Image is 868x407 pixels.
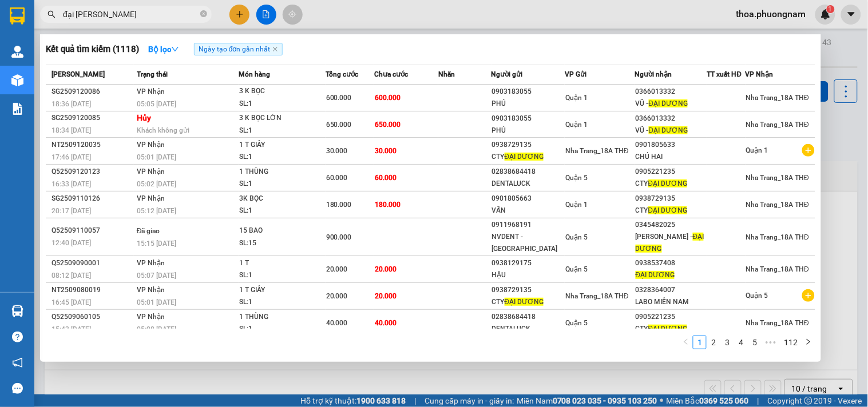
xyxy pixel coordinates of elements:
span: Quận 5 [746,292,768,300]
span: Tổng cước [326,70,358,78]
span: ĐẠI DƯƠNG [648,179,688,187]
span: 20:17 [DATE] [51,207,91,215]
span: 600.000 [375,94,401,102]
div: VŨ - [636,98,707,110]
div: 0938129175 [492,257,565,269]
span: Nha Trang_18A THĐ [746,201,810,209]
span: 20.000 [375,265,397,273]
div: DENTALUCK [492,178,565,190]
img: warehouse-icon [11,46,23,58]
div: 0911968191 [492,219,565,231]
span: Người nhận [635,70,672,78]
span: Nha Trang_18A THĐ [565,147,629,155]
div: SG2509110126 [51,193,133,205]
li: 3 [720,336,734,349]
span: VP Nhận [137,141,165,149]
li: Next 5 Pages [762,336,780,349]
span: 30.000 [375,147,397,155]
span: 08:12 [DATE] [51,272,91,280]
span: 05:05 [DATE] [137,100,176,108]
div: VẤN [492,205,565,217]
span: 16:45 [DATE] [51,298,91,306]
div: SL: 1 [239,98,325,110]
span: VP Nhận [137,194,165,202]
span: Nha Trang_18A THĐ [746,94,810,102]
span: 15:43 [DATE] [51,325,91,333]
button: right [802,336,815,349]
div: NT2509120035 [51,139,133,151]
span: 60.000 [326,174,348,182]
div: 3 K BỌC [239,85,325,98]
div: SL: 1 [239,323,325,336]
span: Chưa cước [374,70,408,78]
span: 600.000 [326,94,352,102]
div: 0366013332 [636,86,707,98]
a: 4 [735,336,747,349]
li: Next Page [802,336,815,349]
div: 1 THÙNG [239,166,325,178]
span: close [272,46,278,52]
strong: Bộ lọc [148,45,179,54]
span: 16:33 [DATE] [51,180,91,188]
div: SL: 1 [239,269,325,282]
span: question-circle [12,332,23,342]
div: 3K BỌC [239,193,325,205]
li: Previous Page [679,336,693,349]
div: CTY [492,296,565,308]
span: right [805,338,812,345]
span: Nha Trang_18A THĐ [746,265,810,273]
span: Quận 5 [565,265,588,273]
div: 0938537408 [636,257,707,269]
div: 0901805663 [492,193,565,205]
div: HẬU [492,269,565,281]
div: 0328364007 [636,284,707,296]
strong: Hủy [137,113,151,122]
div: 0345482025 [636,219,707,231]
div: 0905221235 [636,311,707,323]
span: Nha Trang_18A THĐ [746,233,810,241]
span: Nha Trang_18A THĐ [565,292,629,300]
span: message [12,383,23,394]
span: Đã giao [137,227,160,235]
span: Nhãn [438,70,455,78]
span: left [683,338,689,345]
img: warehouse-icon [11,305,23,317]
span: plus-circle [802,289,815,302]
span: ĐẠI DƯƠNG [648,325,688,333]
div: CTY [492,151,565,163]
span: 40.000 [326,319,348,327]
button: Bộ lọcdown [139,40,188,58]
span: Trạng thái [137,70,168,78]
span: 650.000 [326,121,352,129]
div: CHÚ HAI [636,151,707,163]
span: 20.000 [326,265,348,273]
div: 0905221235 [636,166,707,178]
span: Quận 1 [565,94,588,102]
span: close-circle [200,10,207,17]
span: close-circle [200,9,207,20]
span: ĐẠI DƯƠNG [649,99,688,107]
span: 05:08 [DATE] [137,325,176,333]
div: SL: 1 [239,205,325,217]
div: NVDENT - [GEOGRAPHIC_DATA] [492,231,565,255]
span: VP Nhận [137,259,165,267]
span: Quận 5 [565,174,588,182]
span: Ngày tạo đơn gần nhất [194,43,283,55]
span: 180.000 [375,201,401,209]
li: 4 [734,336,748,349]
span: ĐẠI DƯƠNG [505,298,544,306]
span: Nha Trang_18A THĐ [746,174,810,182]
span: 17:46 [DATE] [51,153,91,161]
span: Quận 1 [746,146,768,154]
div: CTY [636,178,707,190]
span: 05:01 [DATE] [137,298,176,306]
div: SG2509120086 [51,86,133,98]
span: 20.000 [326,292,348,300]
div: [PERSON_NAME] - [636,231,707,255]
a: 5 [748,336,761,349]
div: LABO MIỀN NAM [636,296,707,308]
span: Quận 1 [565,201,588,209]
div: 0366013332 [636,113,707,125]
li: 2 [707,336,720,349]
span: VP Gửi [565,70,586,78]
